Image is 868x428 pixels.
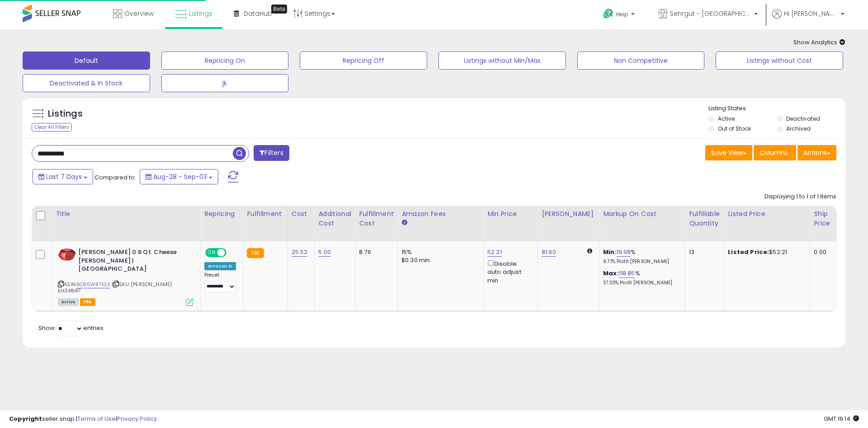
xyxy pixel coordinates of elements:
[603,248,617,256] b: Min:
[32,123,72,132] div: Clear All Filters
[76,281,110,288] a: B086WR7XSK
[542,209,595,219] div: [PERSON_NAME]
[603,259,678,265] p: 9.77% Profit [PERSON_NAME]
[439,52,566,70] button: Listings without Min/Max
[247,248,264,258] small: FBA
[23,52,150,70] button: Default
[619,269,635,278] a: 118.85
[772,9,844,29] a: Hi [PERSON_NAME]
[603,209,681,219] div: Markup on Cost
[401,219,407,227] small: Amazon Fees.
[153,172,207,181] span: Aug-28 - Sep-03
[124,9,154,18] span: Overview
[487,209,534,219] div: Min Price
[204,209,239,219] div: Repricing
[814,248,829,256] div: 0.00
[705,145,752,160] button: Save View
[786,125,811,132] label: Archived
[58,298,79,306] span: All listings currently available for purchase on Amazon
[58,248,193,305] div: ASIN:
[577,52,705,70] button: Non Competitive
[23,74,150,92] button: Deactivated & In Stock
[728,248,803,256] div: $52.21
[603,280,678,286] p: 37.03% Profit [PERSON_NAME]
[225,249,240,257] span: OFF
[80,298,95,306] span: FBA
[161,52,289,70] button: Repricing On
[271,5,287,14] div: Tooltip anchor
[814,209,832,228] div: Ship Price
[359,209,394,228] div: Fulfillment Cost
[616,10,628,18] span: Help
[784,9,838,18] span: Hi [PERSON_NAME]
[56,209,197,219] div: Title
[401,256,476,264] div: $0.30 min
[254,145,289,161] button: Filters
[670,9,751,18] span: Sehrgut - [GEOGRAPHIC_DATA]
[793,38,845,47] span: Show Analytics
[716,52,843,70] button: Listings without Cost
[318,248,331,257] a: 5.00
[689,248,717,256] div: 13
[708,104,845,113] p: Listing States:
[161,74,289,92] button: jk
[189,9,212,18] span: Listings
[46,172,82,181] span: Last 7 Days
[754,145,796,160] button: Columns
[33,169,93,184] button: Last 7 Days
[596,1,644,29] a: Help
[94,173,136,182] span: Compared to:
[617,248,631,257] a: 19.98
[689,209,720,228] div: Fulfillable Quantity
[759,148,788,157] span: Columns
[542,248,556,257] a: 81.90
[300,52,427,70] button: Repricing Off
[603,269,619,277] b: Max:
[206,249,217,257] span: ON
[764,193,836,201] div: Displaying 1 to 1 of 1 items
[292,209,311,219] div: Cost
[244,9,272,18] span: DataHub
[204,262,236,270] div: Amazon AI
[401,248,476,256] div: 15%
[599,206,685,241] th: The percentage added to the cost of goods (COGS) that forms the calculator for Min & Max prices.
[718,115,735,122] label: Active
[487,248,502,257] a: 52.21
[603,8,614,19] i: Get Help
[797,145,836,160] button: Actions
[728,248,769,256] b: Listed Price:
[401,209,480,219] div: Amazon Fees
[359,248,391,256] div: 8.76
[140,169,218,184] button: Aug-28 - Sep-03
[318,209,351,228] div: Additional Cost
[58,248,76,261] img: 41QdTIDmxeL._SL40_.jpg
[48,108,83,120] h5: Listings
[728,209,806,219] div: Listed Price
[603,248,678,265] div: %
[204,272,236,292] div: Preset:
[78,248,188,276] b: [PERSON_NAME] 0.6 Qt. Cheese [PERSON_NAME] | [GEOGRAPHIC_DATA]
[292,248,308,257] a: 25.52
[38,324,104,332] span: Show: entries
[247,209,283,219] div: Fulfillment
[603,269,678,286] div: %
[487,259,531,285] div: Disable auto adjust min
[718,125,751,132] label: Out of Stock
[786,115,820,122] label: Deactivated
[58,281,172,294] span: | SKU: [PERSON_NAME] EH348417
